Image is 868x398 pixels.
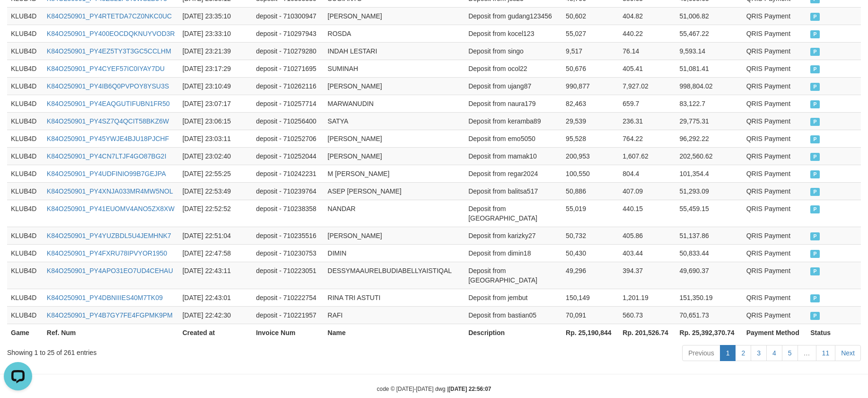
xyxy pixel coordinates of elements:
[743,200,807,227] td: QRIS Payment
[465,42,562,60] td: Deposit from singo
[324,182,465,200] td: ASEP [PERSON_NAME]
[252,324,324,341] th: Invoice Num
[676,147,743,165] td: 202,560.62
[7,95,43,112] td: KLUB4D
[676,130,743,147] td: 96,292.22
[743,165,807,182] td: QRIS Payment
[179,182,252,200] td: [DATE] 22:53:49
[676,306,743,324] td: 70,651.73
[619,7,675,25] td: 404.82
[619,306,675,324] td: 560.73
[682,345,720,361] a: Previous
[562,112,619,130] td: 29,539
[562,227,619,244] td: 50,732
[743,130,807,147] td: QRIS Payment
[810,250,820,258] span: PAID
[835,345,861,361] a: Next
[179,262,252,289] td: [DATE] 22:43:11
[179,130,252,147] td: [DATE] 23:03:11
[324,95,465,112] td: MARWANUDIN
[324,77,465,95] td: [PERSON_NAME]
[562,306,619,324] td: 70,091
[7,112,43,130] td: KLUB4D
[252,262,324,289] td: deposit - 710223051
[47,294,163,301] a: K84O250901_PY4DBNIIIES40M7TK09
[676,7,743,25] td: 51,006.82
[465,25,562,42] td: Deposit from kocel123
[619,147,675,165] td: 1,607.62
[179,25,252,42] td: [DATE] 23:33:10
[324,262,465,289] td: DESSYMAAURELBUDIABELLYAISTIQAL
[676,77,743,95] td: 998,804.02
[743,7,807,25] td: QRIS Payment
[47,311,173,319] a: K84O250901_PY4B7GY7FE4FGPMK9PM
[324,165,465,182] td: M [PERSON_NAME]
[465,7,562,25] td: Deposit from gudang123456
[7,7,43,25] td: KLUB4D
[252,7,324,25] td: deposit - 710300947
[810,153,820,161] span: PAID
[7,227,43,244] td: KLUB4D
[743,244,807,262] td: QRIS Payment
[562,42,619,60] td: 9,517
[7,262,43,289] td: KLUB4D
[465,165,562,182] td: Deposit from regar2024
[619,112,675,130] td: 236.31
[810,205,820,213] span: PAID
[179,112,252,130] td: [DATE] 23:06:15
[810,48,820,56] span: PAID
[676,200,743,227] td: 55,459.15
[47,47,171,55] a: K84O250901_PY4EZ5TY3T3GC5CCLHM
[676,182,743,200] td: 51,293.09
[810,188,820,196] span: PAID
[179,306,252,324] td: [DATE] 22:42:30
[47,100,170,107] a: K84O250901_PY4EAQGUTIFUBN1FR50
[810,294,820,302] span: PAID
[562,25,619,42] td: 55,027
[7,324,43,341] th: Game
[465,227,562,244] td: Deposit from karizky27
[324,42,465,60] td: INDAH LESTARI
[179,42,252,60] td: [DATE] 23:21:39
[7,344,355,357] div: Showing 1 to 25 of 261 entries
[43,324,179,341] th: Ref. Num
[810,65,820,73] span: PAID
[810,232,820,240] span: PAID
[47,30,175,37] a: K84O250901_PY400EOCDQKNUYVOD3R
[324,130,465,147] td: [PERSON_NAME]
[252,95,324,112] td: deposit - 710257714
[179,324,252,341] th: Created at
[562,200,619,227] td: 55,019
[252,289,324,306] td: deposit - 710222754
[743,262,807,289] td: QRIS Payment
[465,324,562,341] th: Description
[676,60,743,77] td: 51,081.41
[743,42,807,60] td: QRIS Payment
[465,130,562,147] td: Deposit from emo5050
[562,147,619,165] td: 200,953
[47,12,172,20] a: K84O250901_PY4RTETDA7CZ0NKC0UC
[743,182,807,200] td: QRIS Payment
[562,262,619,289] td: 49,296
[465,244,562,262] td: Deposit from dimin18
[324,289,465,306] td: RINA TRI ASTUTI
[47,65,165,72] a: K84O250901_PY4CYEF57IC0IYAY7DU
[562,324,619,341] th: Rp. 25,190,844
[252,147,324,165] td: deposit - 710252044
[619,42,675,60] td: 76.14
[810,30,820,38] span: PAID
[619,130,675,147] td: 764.22
[252,130,324,147] td: deposit - 710252706
[619,244,675,262] td: 403.44
[619,324,675,341] th: Rp. 201,526.74
[743,112,807,130] td: QRIS Payment
[7,244,43,262] td: KLUB4D
[676,289,743,306] td: 151,350.19
[252,25,324,42] td: deposit - 710297943
[324,306,465,324] td: RAFI
[47,152,167,160] a: K84O250901_PY4CN7LTJF4GO87BG2I
[179,165,252,182] td: [DATE] 22:55:25
[810,170,820,178] span: PAID
[619,227,675,244] td: 405.86
[619,25,675,42] td: 440.22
